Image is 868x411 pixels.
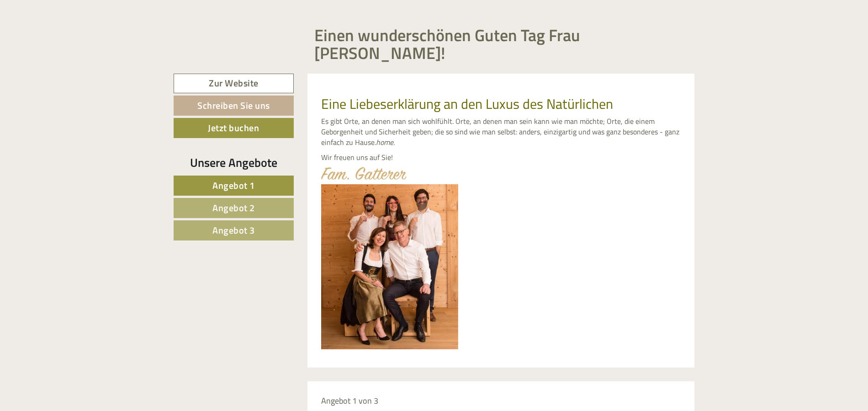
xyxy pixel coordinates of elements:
span: Angebot 2 [212,201,255,215]
p: Es gibt Orte, an denen man sich wohlfühlt. Orte, an denen man sein kann wie man möchte; Orte, die... [321,116,681,148]
a: Zur Website [174,74,294,93]
span: Angebot 1 [212,178,255,192]
a: Schreiben Sie uns [174,96,294,116]
span: Angebot 1 von 3 [321,395,378,407]
p: Wir freuen uns auf Sie! [321,152,681,163]
em: home. [376,137,395,148]
span: Angebot 3 [212,223,255,237]
h1: Einen wunderschönen Guten Tag Frau [PERSON_NAME]! [314,26,688,62]
div: Unsere Angebote [174,154,294,171]
span: Eine Liebeserklärung an den Luxus des Natürlichen [321,93,613,114]
a: Jetzt buchen [174,118,294,138]
img: image [321,167,407,180]
img: image [321,184,458,349]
